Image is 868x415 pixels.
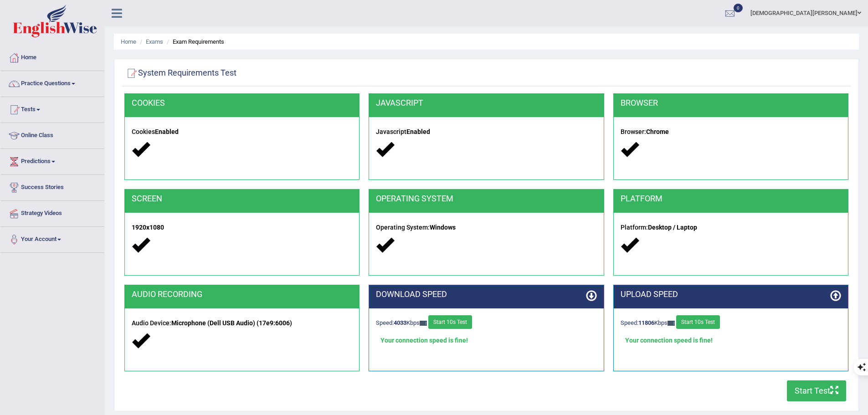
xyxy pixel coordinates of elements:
[406,128,430,135] strong: Enabled
[0,71,104,94] a: Practice Questions
[132,98,352,108] h2: COOKIES
[171,319,292,327] strong: Microphone (Dell USB Audio) (17e9:6006)
[164,37,224,46] li: Exam Requirements
[132,320,352,327] h5: Audio Device:
[428,315,472,329] button: Start 10s Test
[621,315,841,331] div: Speed: Kbps
[0,227,104,250] a: Your Account
[668,321,675,326] img: ajax-loader-fb-connection.gif
[0,175,104,198] a: Success Stories
[0,45,104,68] a: Home
[734,4,743,12] span: 0
[787,380,846,401] button: Start Test
[621,194,841,203] h2: PLATFORM
[155,128,179,135] strong: Enabled
[621,224,841,231] h5: Platform:
[376,224,596,231] h5: Operating System:
[0,201,104,224] a: Strategy Videos
[376,98,596,108] h2: JAVASCRIPT
[394,319,406,326] strong: 4033
[376,194,596,203] h2: OPERATING SYSTEM
[146,38,163,45] a: Exams
[376,315,596,331] div: Speed: Kbps
[646,128,669,135] strong: Chrome
[638,319,654,326] strong: 11806
[132,290,352,299] h2: AUDIO RECORDING
[621,98,841,108] h2: BROWSER
[420,321,427,326] img: ajax-loader-fb-connection.gif
[0,123,104,146] a: Online Class
[621,290,841,299] h2: UPLOAD SPEED
[376,128,596,135] h5: Javascript
[376,333,596,347] div: Your connection speed is fine!
[0,149,104,172] a: Predictions
[132,224,164,231] strong: 1920x1080
[132,128,352,135] h5: Cookies
[376,290,596,299] h2: DOWNLOAD SPEED
[676,315,720,329] button: Start 10s Test
[124,67,236,80] h2: System Requirements Test
[132,194,352,203] h2: SCREEN
[648,224,697,231] strong: Desktop / Laptop
[430,224,456,231] strong: Windows
[621,128,841,135] h5: Browser:
[0,97,104,120] a: Tests
[621,333,841,347] div: Your connection speed is fine!
[121,38,136,45] a: Home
